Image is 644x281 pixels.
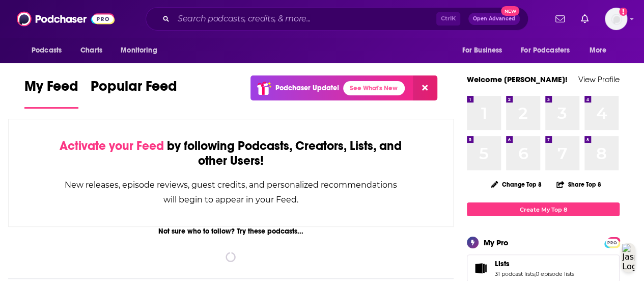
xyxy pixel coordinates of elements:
[578,74,620,84] a: View Profile
[60,138,164,154] span: Activate your Feed
[24,78,78,101] span: My Feed
[462,43,502,58] span: For Business
[605,8,627,30] img: User Profile
[275,84,339,92] p: Podchaser Update!
[468,13,520,25] button: Open AdvancedNew
[91,78,177,101] span: Popular Feed
[60,139,402,168] div: by following Podcasts, Creators, Lists, and other Users!
[467,74,568,84] a: Welcome [PERSON_NAME]!
[514,41,584,60] button: open menu
[80,43,102,58] span: Charts
[74,41,108,60] a: Charts
[536,270,574,277] a: 0 episode lists
[24,78,78,109] a: My Feed
[174,11,436,27] input: Search podcasts, credits, & more...
[605,8,627,30] button: Show profile menu
[556,174,602,194] button: Share Top 8
[521,43,570,58] span: For Podcasters
[619,8,627,16] svg: Add a profile image
[605,8,627,30] span: Logged in as RebRoz5
[485,178,548,191] button: Change Top 8
[8,227,454,236] div: Not sure who to follow? Try these podcasts...
[577,10,593,28] a: Show notifications dropdown
[343,81,405,95] a: See What's New
[32,43,62,58] span: Podcasts
[501,6,519,16] span: New
[495,259,510,268] span: Lists
[121,43,157,58] span: Monitoring
[535,270,536,277] span: ,
[470,261,491,275] a: Lists
[473,16,515,21] span: Open Advanced
[551,10,569,28] a: Show notifications dropdown
[114,41,170,60] button: open menu
[606,239,618,246] span: PRO
[495,270,535,277] a: 31 podcast lists
[590,43,607,58] span: More
[436,12,460,25] span: Ctrl K
[467,202,620,216] a: Create My Top 8
[146,7,528,31] div: Search podcasts, credits, & more...
[582,41,620,60] button: open menu
[91,78,177,109] a: Popular Feed
[60,177,402,207] div: New releases, episode reviews, guest credits, and personalized recommendations will begin to appe...
[17,9,115,29] img: Podchaser - Follow, Share and Rate Podcasts
[455,41,515,60] button: open menu
[495,259,574,268] a: Lists
[24,41,75,60] button: open menu
[606,238,618,246] a: PRO
[484,238,509,247] div: My Pro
